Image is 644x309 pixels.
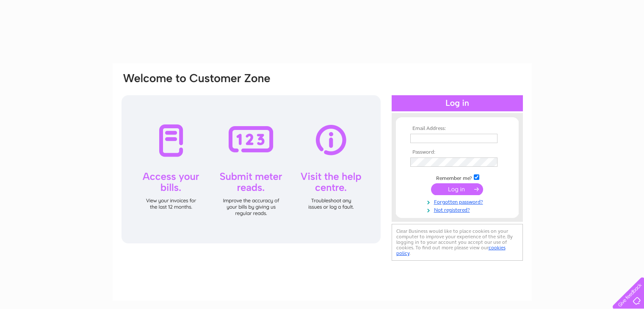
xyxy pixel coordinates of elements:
th: Email Address: [408,126,506,132]
a: cookies policy [396,245,506,256]
a: Forgotten password? [410,197,506,205]
a: Not registered? [410,205,506,213]
th: Password: [408,149,506,155]
td: Remember me? [408,173,506,182]
input: Submit [431,183,483,195]
div: Clear Business would like to place cookies on your computer to improve your experience of the sit... [392,224,523,261]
